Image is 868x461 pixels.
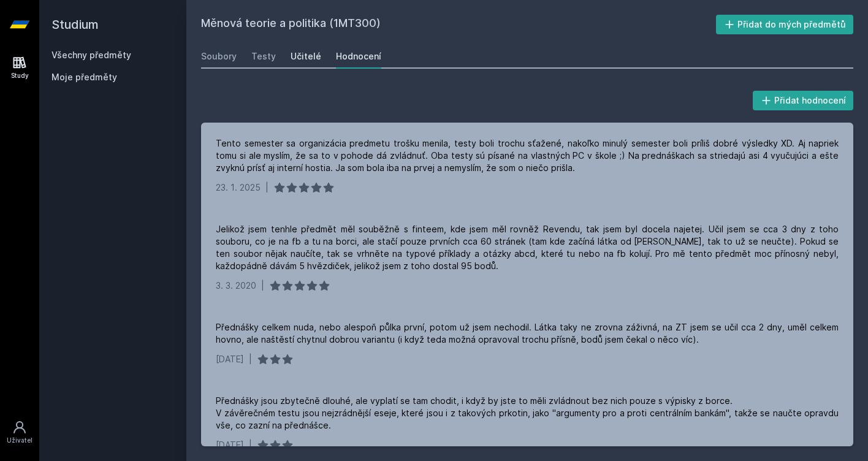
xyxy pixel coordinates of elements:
a: Soubory [201,44,237,69]
div: | [249,439,252,451]
div: Soubory [201,50,237,63]
div: Testy [251,50,276,63]
div: | [261,280,264,292]
a: Učitelé [291,44,321,69]
button: Přidat do mých předmětů [716,15,854,34]
div: Hodnocení [336,50,381,63]
div: Tento semester sa organizácia predmetu trošku menila, testy boli trochu sťažené, nakoľko minulý s... [216,137,839,174]
a: Testy [251,44,276,69]
button: Přidat hodnocení [753,91,854,110]
div: Uživatel [7,436,32,445]
div: 23. 1. 2025 [216,181,261,194]
div: Přednášky celkem nuda, nebo alespoň půlka první, potom už jsem nechodil. Látka taky ne zrovna záž... [216,321,839,346]
div: | [265,181,268,194]
div: Jelikož jsem tenhle předmět měl souběžně s finteem, kde jsem měl rovněž Revendu, tak jsem byl doc... [216,223,839,272]
div: Study [11,71,29,80]
div: Učitelé [291,50,321,63]
div: [DATE] [216,353,244,365]
div: 3. 3. 2020 [216,280,256,292]
h2: Měnová teorie a politika (1MT300) [201,15,716,34]
span: Moje předměty [51,71,117,83]
a: Study [2,49,37,86]
a: Uživatel [2,414,37,451]
a: Hodnocení [336,44,381,69]
div: | [249,353,252,365]
div: Přednášky jsou zbytečně dlouhé, ale vyplatí se tam chodit, i když by jste to měli zvládnout bez n... [216,395,839,432]
div: [DATE] [216,439,244,451]
a: Všechny předměty [51,50,131,60]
